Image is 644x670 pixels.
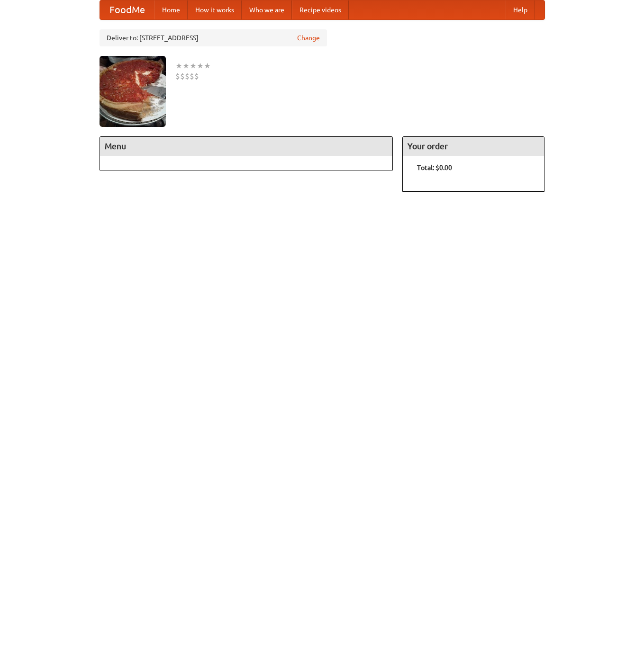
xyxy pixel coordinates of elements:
a: Change [297,33,320,43]
div: Deliver to: [STREET_ADDRESS] [100,29,327,46]
li: $ [194,71,199,81]
img: angular.jpg [100,56,166,127]
a: Home [154,0,188,19]
li: ★ [190,61,197,71]
li: $ [180,71,185,81]
li: $ [185,71,190,81]
a: FoodMe [100,0,154,19]
li: ★ [182,61,190,71]
a: Help [506,0,535,19]
li: ★ [175,61,182,71]
li: $ [175,71,180,81]
h4: Menu [100,137,393,156]
li: ★ [204,61,211,71]
h4: Your order [403,137,544,156]
a: Who we are [242,0,292,19]
b: Total: $0.00 [417,164,452,171]
li: $ [190,71,194,81]
a: Recipe videos [292,0,349,19]
li: ★ [197,61,204,71]
a: How it works [188,0,242,19]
